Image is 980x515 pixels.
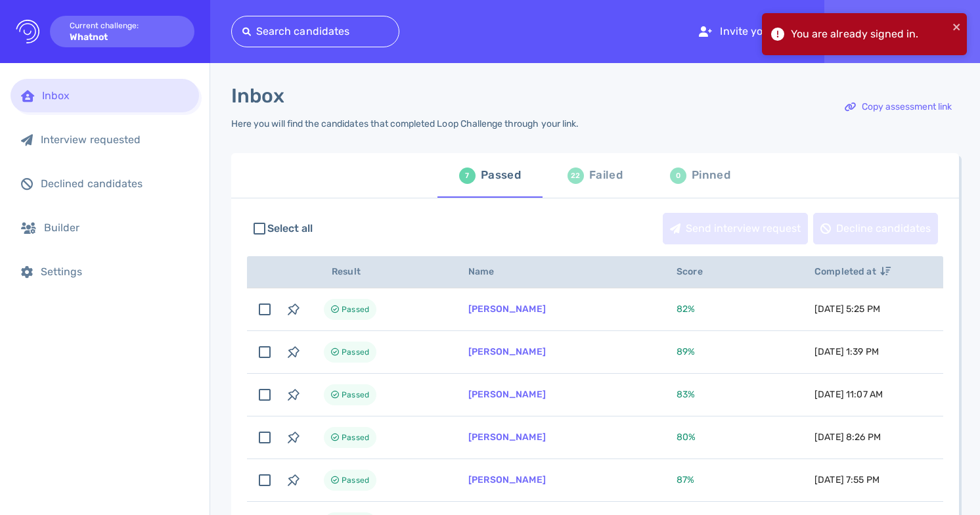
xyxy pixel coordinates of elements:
span: 83 % [677,389,695,400]
span: [DATE] 1:39 PM [814,346,879,357]
button: Send interview request [663,213,808,244]
div: 7 [459,168,476,184]
span: Passed [342,387,369,403]
a: [PERSON_NAME] [468,432,546,443]
div: Declined candidates [41,177,189,190]
span: [DATE] 8:26 PM [814,432,881,443]
span: 80 % [677,432,696,443]
div: Decline candidates [814,213,937,244]
div: Inbox [42,89,189,102]
span: Score [677,266,717,277]
div: Passed [481,166,521,185]
span: Passed [342,344,369,360]
span: 89 % [677,346,695,357]
div: Builder [44,221,189,234]
div: Send interview request [663,213,807,244]
button: close [952,18,962,34]
a: [PERSON_NAME] [468,389,546,400]
span: 87 % [677,474,694,485]
div: 0 [670,168,686,184]
span: [DATE] 7:55 PM [814,474,880,485]
span: Passed [342,430,369,445]
th: Result [308,256,453,288]
span: Name [468,266,509,277]
div: Failed [589,166,623,185]
a: [PERSON_NAME] [468,303,546,315]
div: Pinned [692,166,730,185]
button: Decline candidates [813,213,938,244]
a: [PERSON_NAME] [468,474,546,485]
span: Passed [342,472,369,488]
div: 22 [568,168,584,184]
span: Completed at [814,266,891,277]
span: 82 % [677,303,695,315]
div: Copy assessment link [838,92,958,122]
span: [DATE] 5:25 PM [814,303,880,315]
span: Select all [267,221,313,236]
a: [PERSON_NAME] [468,346,546,357]
div: Here you will find the candidates that completed Loop Challenge through your link. [231,118,579,129]
span: Passed [342,302,369,317]
button: Copy assessment link [837,91,959,123]
span: [DATE] 11:07 AM [814,389,883,400]
div: Interview requested [41,133,189,146]
h1: Inbox [231,84,284,108]
div: You are already signed in. [791,26,948,42]
div: Settings [41,265,189,278]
